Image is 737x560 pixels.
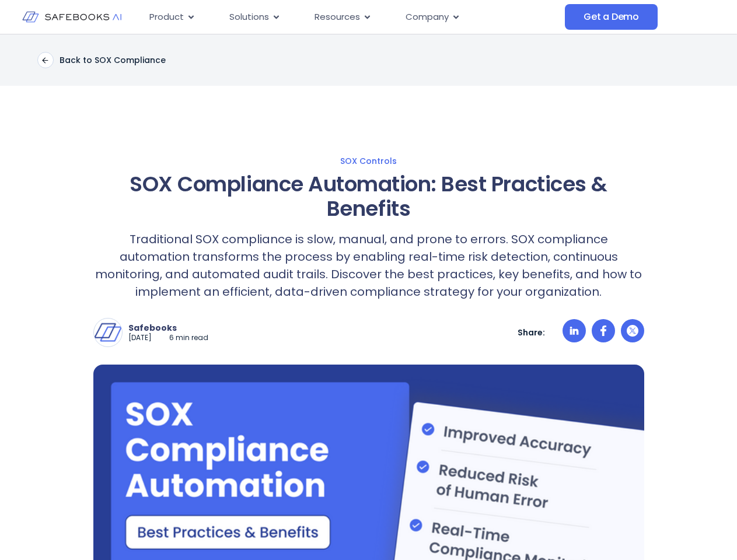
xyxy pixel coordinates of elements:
span: Product [149,10,184,24]
div: Menu Toggle [140,6,565,29]
nav: Menu [140,6,565,29]
span: Company [406,10,449,24]
p: Share: [518,327,545,338]
a: Get a Demo [565,4,658,30]
img: Safebooks [94,318,122,346]
a: SOX Controls [12,156,725,166]
span: Resources [315,10,360,24]
p: Back to SOX Compliance [60,55,166,65]
p: 6 min read [169,333,208,343]
p: [DATE] [128,333,152,343]
a: Back to SOX Compliance [37,52,166,68]
p: Traditional SOX compliance is slow, manual, and prone to errors. SOX compliance automation transf... [93,230,644,300]
h1: SOX Compliance Automation: Best Practices & Benefits [93,172,644,221]
span: Solutions [229,10,269,24]
span: Get a Demo [584,11,639,23]
p: Safebooks [128,323,208,333]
